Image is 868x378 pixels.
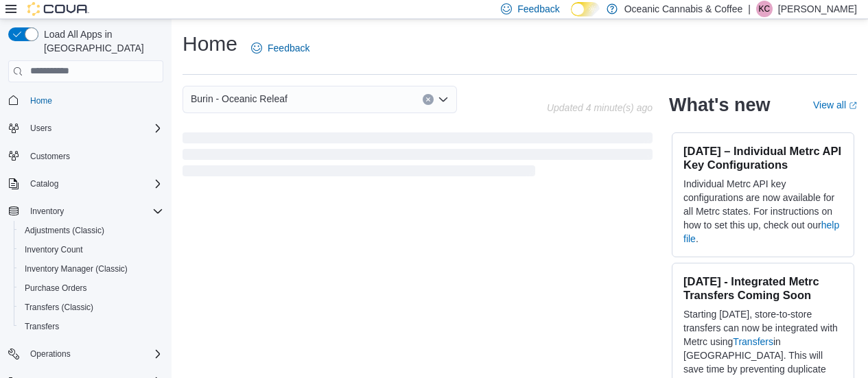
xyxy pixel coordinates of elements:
[14,298,169,317] button: Transfers (Classic)
[3,91,169,110] button: Home
[30,95,52,106] span: Home
[733,336,773,347] a: Transfers
[25,225,104,236] span: Adjustments (Classic)
[683,274,843,302] h3: [DATE] - Integrated Metrc Transfers Coming Soon
[3,146,169,166] button: Customers
[19,280,93,296] a: Purchase Orders
[669,94,770,116] h2: What's new
[19,261,133,277] a: Inventory Manager (Classic)
[183,135,653,179] span: Loading
[30,349,71,359] span: Operations
[25,120,57,137] button: Users
[423,94,434,105] button: Clear input
[27,2,89,16] img: Cova
[25,120,163,137] span: Users
[19,241,163,258] span: Inventory Count
[25,176,163,192] span: Catalog
[25,302,93,313] span: Transfers (Classic)
[30,151,70,162] span: Customers
[3,119,169,138] button: Users
[38,27,163,55] span: Load All Apps in [GEOGRAPHIC_DATA]
[25,346,163,362] span: Operations
[3,344,169,364] button: Operations
[25,263,128,274] span: Inventory Manager (Classic)
[3,202,169,221] button: Inventory
[547,102,653,113] p: Updated 4 minute(s) ago
[19,299,163,316] span: Transfers (Classic)
[30,123,51,134] span: Users
[683,144,843,172] h3: [DATE] – Individual Metrc API Key Configurations
[25,92,163,109] span: Home
[19,261,163,277] span: Inventory Manager (Classic)
[19,241,89,258] a: Inventory Count
[191,91,288,107] span: Burin - Oceanic Releaf
[517,2,559,16] span: Feedback
[14,279,169,298] button: Purchase Orders
[25,176,64,192] button: Catalog
[683,220,839,244] a: help file
[624,1,743,17] p: Oceanic Cannabis & Coffee
[25,147,163,165] span: Customers
[19,280,163,296] span: Purchase Orders
[571,2,600,16] input: Dark Mode
[14,317,169,336] button: Transfers
[748,1,751,17] p: |
[759,1,771,17] span: KC
[756,1,773,17] div: Kelli Chislett
[25,321,59,332] span: Transfers
[30,206,64,217] span: Inventory
[25,203,163,220] span: Inventory
[25,244,83,255] span: Inventory Count
[683,177,843,246] p: Individual Metrc API key configurations are now available for all Metrc states. For instructions ...
[25,346,76,362] button: Operations
[30,178,58,189] span: Catalog
[3,174,169,193] button: Catalog
[25,93,58,109] a: Home
[571,16,572,17] span: Dark Mode
[14,259,169,279] button: Inventory Manager (Classic)
[19,318,163,335] span: Transfers
[19,318,64,335] a: Transfers
[778,1,857,17] p: [PERSON_NAME]
[246,34,315,62] a: Feedback
[183,30,237,58] h1: Home
[25,283,87,294] span: Purchase Orders
[438,94,449,105] button: Open list of options
[25,203,69,220] button: Inventory
[849,102,857,110] svg: External link
[19,222,163,239] span: Adjustments (Classic)
[25,148,75,165] a: Customers
[19,222,110,239] a: Adjustments (Classic)
[268,41,309,55] span: Feedback
[19,299,99,316] a: Transfers (Classic)
[14,240,169,259] button: Inventory Count
[813,99,857,110] a: View allExternal link
[14,221,169,240] button: Adjustments (Classic)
